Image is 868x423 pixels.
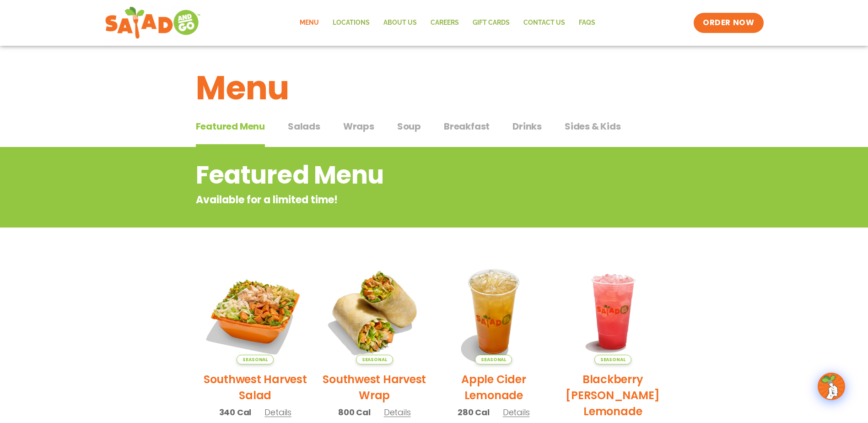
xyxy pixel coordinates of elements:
[594,355,631,364] span: Seasonal
[196,157,599,194] h2: Featured Menu
[237,355,274,364] span: Seasonal
[512,119,542,133] span: Drinks
[694,13,763,33] a: ORDER NOW
[444,119,490,133] span: Breakfast
[338,406,371,418] span: 800 Cal
[560,371,666,419] h2: Blackberry [PERSON_NAME] Lemonade
[458,406,490,418] span: 280 Cal
[565,119,621,133] span: Sides & Kids
[264,407,291,418] span: Details
[293,12,602,33] nav: Menu
[196,116,673,147] div: Tabbed content
[424,12,466,33] a: Careers
[196,63,673,113] h1: Menu
[475,355,512,364] span: Seasonal
[219,406,252,418] span: 340 Cal
[560,259,666,364] img: Product photo for Blackberry Bramble Lemonade
[441,259,547,364] img: Product photo for Apple Cider Lemonade
[196,192,599,207] p: Available for a limited time!
[384,407,411,418] span: Details
[377,12,424,33] a: About Us
[397,119,421,133] span: Soup
[466,12,517,33] a: GIFT CARDS
[343,119,374,133] span: Wraps
[288,119,320,133] span: Salads
[105,5,201,41] img: new-SAG-logo-768×292
[503,407,530,418] span: Details
[441,371,547,403] h2: Apple Cider Lemonade
[356,355,393,364] span: Seasonal
[203,259,308,364] img: Product photo for Southwest Harvest Salad
[322,259,427,364] img: Product photo for Southwest Harvest Wrap
[572,12,602,33] a: FAQs
[293,12,326,33] a: Menu
[326,12,377,33] a: Locations
[517,12,572,33] a: Contact Us
[196,119,265,133] span: Featured Menu
[819,374,844,399] img: wpChatIcon
[322,371,427,403] h2: Southwest Harvest Wrap
[203,371,308,403] h2: Southwest Harvest Salad
[703,17,754,28] span: ORDER NOW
